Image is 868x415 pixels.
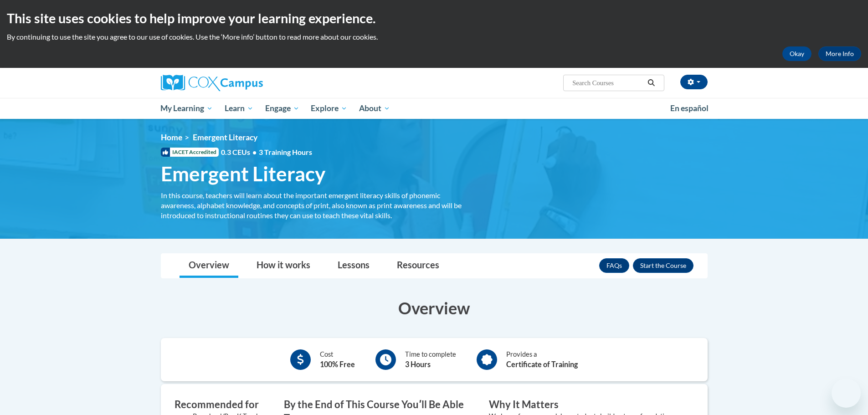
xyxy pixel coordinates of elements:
iframe: Button to launch messaging window [832,379,861,408]
button: Okay [782,46,812,61]
div: Cost [320,349,355,370]
a: Overview [180,254,238,278]
a: Explore [305,98,353,119]
span: IACET Accredited [161,148,219,157]
a: About [353,98,396,119]
div: Main menu [147,98,721,119]
a: Resources [388,254,448,278]
span: Emergent Literacy [193,133,257,142]
a: Learn [219,98,259,119]
span: My Learning [160,103,213,114]
a: Cox Campus [161,75,334,91]
p: By continuing to use the site you agree to our use of cookies. Use the ‘More info’ button to read... [7,32,861,42]
a: FAQs [599,258,629,273]
b: 3 Hours [405,360,431,369]
a: My Learning [155,98,219,119]
a: Engage [259,98,305,119]
button: Account Settings [680,75,708,89]
span: En español [670,103,709,113]
b: Certificate of Training [506,360,578,369]
div: Provides a [506,349,578,370]
span: 3 Training Hours [259,148,312,156]
b: 100% Free [320,360,355,369]
button: Enroll [633,258,693,273]
a: En español [664,99,714,118]
div: Time to complete [405,349,456,370]
img: Cox Campus [161,75,263,91]
h3: Recommended for [175,398,270,412]
a: More Info [818,46,861,61]
span: Emergent Literacy [161,162,325,186]
span: About [359,103,390,114]
span: Learn [225,103,253,114]
h3: Why It Matters [489,398,680,412]
div: In this course, teachers will learn about the important emergent literacy skills of phonemic awar... [161,190,475,220]
span: 0.3 CEUs [221,147,312,157]
button: Search [644,77,658,88]
a: Home [161,133,182,142]
span: Engage [265,103,299,114]
h3: Overview [161,297,708,319]
span: • [252,148,257,156]
a: How it works [247,254,319,278]
span: Explore [311,103,347,114]
input: Search Courses [571,77,644,88]
h2: This site uses cookies to help improve your learning experience. [7,9,861,27]
a: Lessons [329,254,379,278]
